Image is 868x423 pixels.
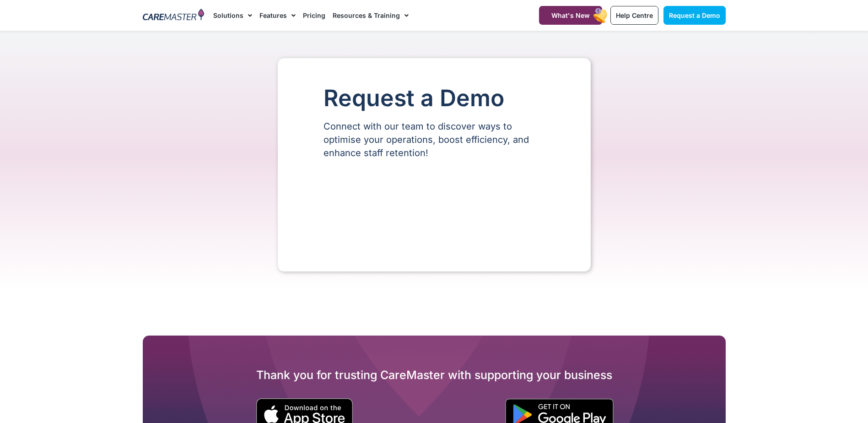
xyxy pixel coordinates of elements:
[323,120,545,160] p: Connect with our team to discover ways to optimise your operations, boost efficiency, and enhance...
[143,9,205,22] img: CareMaster Logo
[539,6,602,25] a: What's New
[669,11,720,19] span: Request a Demo
[143,368,726,382] h2: Thank you for trusting CareMaster with supporting your business
[663,6,726,25] a: Request a Demo
[610,6,658,25] a: Help Centre
[551,11,590,19] span: What's New
[323,86,545,111] h1: Request a Demo
[616,11,653,19] span: Help Centre
[323,175,545,244] iframe: Form 0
